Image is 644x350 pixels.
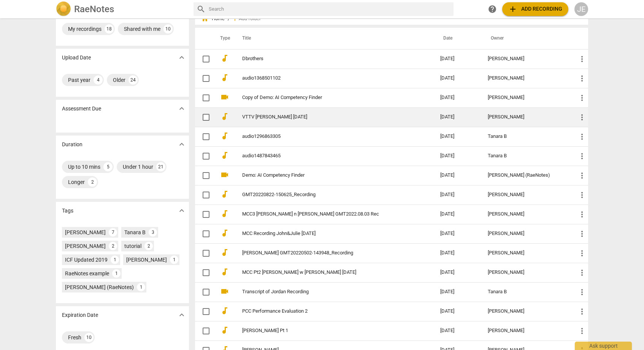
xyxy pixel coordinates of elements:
span: more_vert [577,307,587,316]
a: Transcript of Jordan Recording [242,289,413,295]
div: 10 [84,333,94,342]
button: Upload [502,2,568,16]
span: audiotrack [220,112,229,121]
span: videocam [220,93,229,102]
span: add [508,5,517,14]
span: more_vert [577,93,587,102]
th: Type [214,28,233,49]
div: 2 [144,242,153,250]
button: Show more [176,52,187,63]
td: [DATE] [434,127,482,146]
a: [PERSON_NAME] GMT20220502-143948_Recording [242,250,413,256]
span: more_vert [577,210,587,219]
h2: RaeNotes [74,4,114,14]
a: Copy of Demo: AI Competency Finder [242,95,413,101]
span: expand_more [177,206,186,215]
span: more_vert [577,113,587,122]
div: 2 [109,242,117,250]
div: Tanara B [488,134,565,139]
div: [PERSON_NAME] [488,192,565,198]
div: [PERSON_NAME] [488,308,565,314]
a: audio1296863305 [242,134,413,139]
div: 3 [149,228,157,237]
span: videocam [220,287,229,296]
div: Tanara B [488,289,565,295]
span: more_vert [577,132,587,141]
span: audiotrack [220,151,229,160]
span: expand_more [177,53,186,62]
div: RaeNotes example [65,270,109,277]
p: Tags [62,207,73,215]
div: [PERSON_NAME] [488,95,565,101]
a: Help [485,2,499,16]
span: audiotrack [220,131,229,141]
td: [DATE] [434,321,482,340]
a: VTTV [PERSON_NAME] [DATE] [242,114,413,120]
span: more_vert [577,268,587,277]
span: more_vert [577,326,587,336]
td: [DATE] [434,243,482,263]
span: audiotrack [220,326,229,335]
span: search [197,5,206,14]
td: [DATE] [434,263,482,282]
td: [DATE] [434,146,482,166]
div: ICF Updated 2019 [65,256,108,264]
div: [PERSON_NAME] [488,211,565,217]
th: Title [233,28,434,49]
span: more_vert [577,152,587,161]
img: Logo [56,2,71,17]
span: expand_more [177,104,186,113]
span: videocam [220,170,229,179]
div: 1 [112,269,121,278]
p: Duration [62,141,82,149]
span: more_vert [577,54,587,64]
button: Show more [176,139,187,150]
div: [PERSON_NAME] [488,270,565,275]
a: GMT20220822-150625_Recording [242,192,413,198]
a: audio1487843465 [242,153,413,159]
td: [DATE] [434,107,482,127]
div: 21 [156,162,165,171]
div: tutorial [124,242,141,250]
button: JE [574,2,588,16]
span: Add recording [508,5,562,14]
div: [PERSON_NAME] [126,256,167,264]
div: [PERSON_NAME] (RaeNotes) [65,283,134,291]
span: more_vert [577,74,587,83]
span: more_vert [577,229,587,238]
div: 2 [88,177,97,187]
div: Up to 10 mins [68,163,100,171]
a: audio1368501102 [242,75,413,81]
div: 1 [111,256,119,264]
td: [DATE] [434,224,482,243]
a: MCC Pt2 [PERSON_NAME] w [PERSON_NAME] [DATE] [242,270,413,275]
div: [PERSON_NAME] [65,229,106,236]
div: [PERSON_NAME] [488,328,565,334]
div: Past year [68,76,90,84]
span: more_vert [577,190,587,200]
a: MCC Recording John&Julie [DATE] [242,231,413,237]
input: Search [209,3,450,15]
td: [DATE] [434,185,482,205]
button: Show more [176,205,187,216]
span: help [488,5,497,14]
div: 1 [170,256,178,264]
div: [PERSON_NAME] [488,114,565,120]
p: Expiration Date [62,311,98,319]
div: Older [113,76,125,84]
span: audiotrack [220,248,229,257]
a: LogoRaeNotes [56,2,187,17]
div: Fresh [68,334,81,341]
div: 24 [128,75,138,85]
td: [DATE] [434,69,482,88]
td: [DATE] [434,166,482,185]
div: Shared with me [124,25,160,33]
span: expand_more [177,140,186,149]
td: [DATE] [434,282,482,302]
td: [DATE] [434,302,482,321]
td: [DATE] [434,88,482,107]
div: [PERSON_NAME] [488,56,565,62]
span: audiotrack [220,229,229,238]
div: [PERSON_NAME] [488,75,565,81]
